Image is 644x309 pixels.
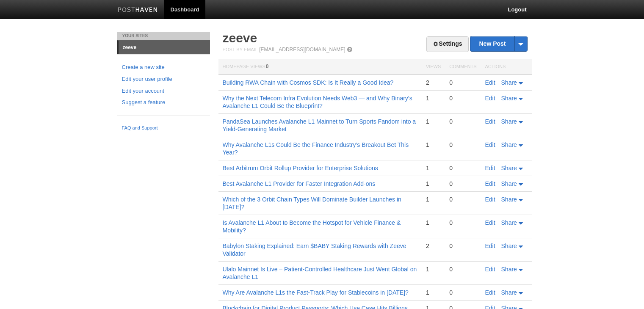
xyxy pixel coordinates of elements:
span: Share [501,79,517,86]
span: Share [501,95,517,102]
span: Share [501,266,517,273]
span: 0 [266,63,269,69]
img: Posthaven-bar [118,7,158,14]
a: Ulalo Mainnet Is Live – Patient-Controlled Healthcare Just Went Global on Avalanche L1 [223,266,417,280]
a: Edit your account [122,87,205,96]
a: Which of the 3 Orbit Chain Types Will Dominate Builder Launches in [DATE]? [223,196,401,210]
div: 0 [449,242,476,250]
div: 0 [449,219,476,226]
div: 0 [449,164,476,172]
li: Your Sites [117,32,210,40]
a: Why Are Avalanche L1s the Fast-Track Play for Stablecoins in [DATE]? [223,289,409,296]
a: Edit [485,141,495,148]
a: Edit [485,165,495,171]
a: PandaSea Launches Avalanche L1 Mainnet to Turn Sports Fandom into a Yield-Generating Market [223,118,416,132]
a: Edit [485,180,495,187]
div: 1 [426,265,441,273]
div: 1 [426,219,441,226]
div: 1 [426,164,441,172]
a: Edit [485,196,495,203]
div: 1 [426,196,441,203]
div: 0 [449,265,476,273]
a: Best Arbitrum Orbit Rollup Provider for Enterprise Solutions [223,165,378,171]
a: Create a new site [122,63,205,72]
div: 1 [426,180,441,188]
span: Share [501,180,517,187]
div: 0 [449,79,476,86]
a: Best Avalanche L1 Provider for Faster Integration Add-ons [223,180,376,187]
a: Edit [485,289,495,296]
div: 0 [449,180,476,188]
a: Edit your user profile [122,75,205,84]
span: Share [501,141,517,148]
span: Share [501,289,517,296]
div: 0 [449,289,476,296]
span: Share [501,196,517,203]
a: zeeve [223,31,257,45]
a: Edit [485,219,495,226]
th: Comments [445,59,481,75]
a: Edit [485,95,495,102]
div: 0 [449,94,476,102]
div: 1 [426,118,441,125]
a: Edit [485,266,495,273]
a: zeeve [119,41,210,54]
a: Edit [485,243,495,249]
a: Is Avalanche L1 About to Become the Hotspot for Vehicle Finance & Mobility? [223,219,401,234]
div: 2 [426,79,441,86]
a: New Post [470,36,527,51]
a: [EMAIL_ADDRESS][DOMAIN_NAME] [259,47,345,52]
th: Homepage Views [218,59,422,75]
div: 1 [426,141,441,149]
a: Why Avalanche L1s Could Be the Finance Industry’s Breakout Bet This Year? [223,141,409,156]
span: Post by Email [223,47,258,52]
a: Babylon Staking Explained: Earn $BABY Staking Rewards with Zeeve Validator [223,243,406,257]
div: 0 [449,141,476,149]
div: 2 [426,242,441,250]
div: 1 [426,94,441,102]
a: Edit [485,118,495,125]
div: 0 [449,118,476,125]
span: Share [501,243,517,249]
th: Actions [481,59,532,75]
a: Suggest a feature [122,98,205,107]
a: Settings [426,36,468,52]
a: Why the Next Telecom Infra Evolution Needs Web3 — and Why Binary’s Avalanche L1 Could Be the Blue... [223,95,412,109]
div: 0 [449,196,476,203]
a: FAQ and Support [122,124,205,132]
span: Share [501,219,517,226]
a: Edit [485,79,495,86]
a: Building RWA Chain with Cosmos SDK: Is It Really a Good Idea? [223,79,394,86]
span: Share [501,118,517,125]
span: Share [501,165,517,171]
th: Views [422,59,445,75]
div: 1 [426,289,441,296]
